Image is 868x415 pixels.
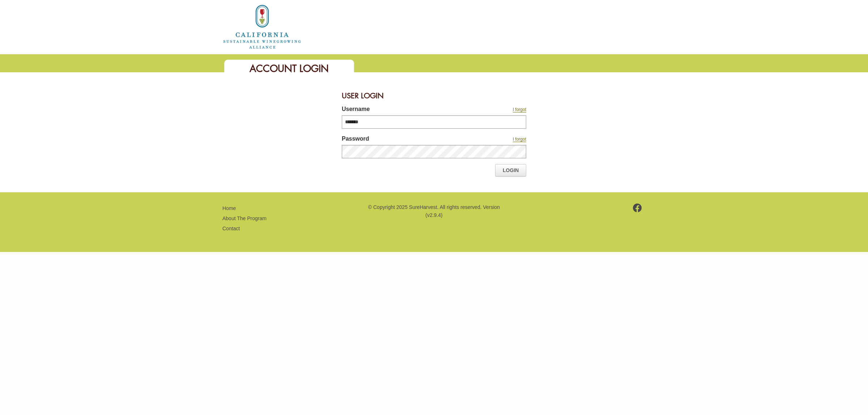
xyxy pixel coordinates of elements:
p: © Copyright 2025 SureHarvest. All rights reserved. Version (v2.9.4) [367,203,501,219]
span: Account Login [250,62,329,75]
a: I forgot [513,137,526,142]
div: User Login [342,87,526,105]
label: Password [342,134,461,145]
a: Contact [222,226,240,231]
a: I forgot [513,107,526,112]
img: logo_cswa2x.png [222,4,302,50]
label: Username [342,105,461,115]
a: Home [222,23,302,29]
a: Home [222,205,236,211]
a: Login [495,164,526,176]
a: About The Program [222,215,267,221]
img: footer-facebook.png [633,204,642,212]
